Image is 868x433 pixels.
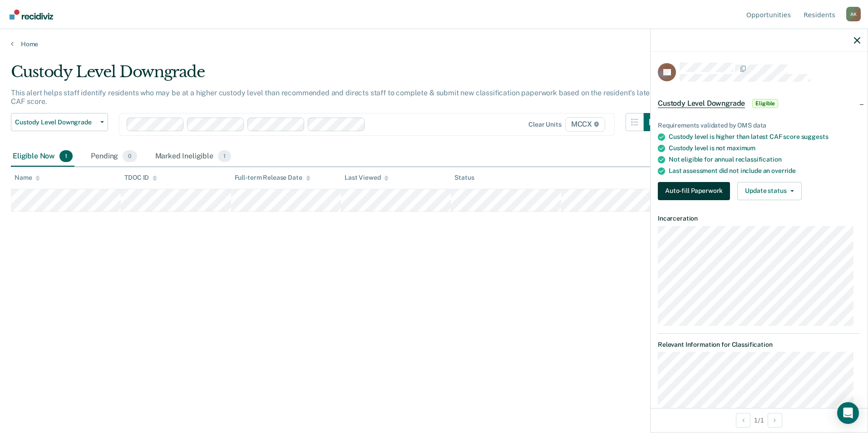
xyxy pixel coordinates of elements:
[658,122,860,129] div: Requirements validated by OMS data
[235,174,311,182] div: Full-term Release Date
[15,118,97,126] span: Custody Level Downgrade
[737,182,801,200] button: Update status
[345,174,389,182] div: Last Viewed
[218,150,231,162] span: 1
[846,7,861,21] button: Profile dropdown button
[651,408,868,432] div: 1 / 1
[771,167,796,174] span: override
[11,89,656,106] p: This alert helps staff identify residents who may be at a higher custody level than recommended a...
[10,10,53,20] img: Recidiviz
[768,413,782,428] button: Next Opportunity
[658,182,734,200] a: Navigate to form link
[651,89,868,118] div: Custody Level DowngradeEligible
[124,174,157,182] div: TDOC ID
[669,167,860,175] div: Last assessment did not include an
[528,121,562,128] div: Clear units
[735,156,782,163] span: reclassification
[454,174,474,182] div: Status
[837,402,859,424] div: Open Intercom Messenger
[669,133,860,141] div: Custody level is higher than latest CAF score
[727,144,755,152] span: maximum
[15,174,40,182] div: Name
[658,99,745,108] span: Custody Level Downgrade
[658,215,860,222] dt: Incarceration
[59,150,73,162] span: 1
[658,341,860,349] dt: Relevant Information for Classification
[669,144,860,152] div: Custody level is not
[89,147,138,167] div: Pending
[11,147,74,167] div: Eligible Now
[123,150,137,162] span: 0
[752,99,778,108] span: Eligible
[11,63,662,89] div: Custody Level Downgrade
[565,117,605,132] span: MCCX
[801,133,829,140] span: suggests
[669,156,860,163] div: Not eligible for annual
[846,7,861,21] div: A K
[658,182,730,200] button: Auto-fill Paperwork
[736,413,750,428] button: Previous Opportunity
[11,40,857,48] a: Home
[153,147,233,167] div: Marked Ineligible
